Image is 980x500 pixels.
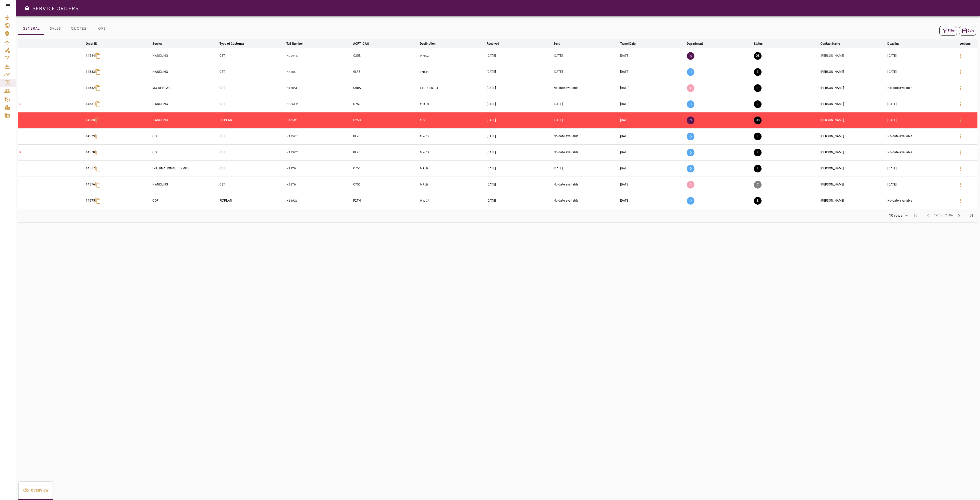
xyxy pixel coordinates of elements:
span: Contact Name [820,41,847,47]
td: [DATE] [553,64,619,80]
td: [DATE] [486,193,553,209]
p: N115CT [286,134,351,138]
span: Last Page [965,210,977,222]
p: N18MM [286,118,351,122]
td: HANDLING [151,177,218,193]
div: Destination [420,41,436,47]
p: R [19,150,84,155]
td: [DATE] [553,96,619,112]
p: N999YC [286,54,351,58]
span: Order ID [86,41,104,47]
p: N886EP [286,102,351,106]
td: [DATE] [886,48,953,64]
td: [DATE] [886,64,953,80]
td: [DATE] [486,48,553,64]
td: [DATE] [619,64,686,80]
span: Received [487,41,506,47]
td: HANDLING [151,48,218,64]
td: [PERSON_NAME] [819,160,886,177]
button: Details [954,146,967,159]
p: N1492J [286,199,351,203]
td: [DATE] [486,160,553,177]
td: [DATE] [486,144,553,160]
p: 14575 [86,199,95,203]
div: ACFT ICAO [353,41,369,47]
button: Details [954,50,967,62]
button: EXECUTION [754,165,762,172]
span: Sent [554,41,567,47]
td: [DATE] [886,160,953,177]
td: [PERSON_NAME] [819,64,886,80]
p: 14577 [86,166,95,171]
p: TNCM [420,70,485,74]
td: HANDLING [151,64,218,80]
td: [DATE] [619,128,686,144]
span: Next Page [953,210,965,222]
p: N650C [286,70,351,74]
td: BE20 [352,144,419,160]
button: EXECUTION [754,149,762,156]
td: C25C [352,112,419,128]
td: CST [218,96,285,112]
td: BE20 [352,128,419,144]
p: N92TH [286,166,351,171]
span: Department [687,41,709,47]
button: EXECUTION [754,197,762,205]
td: C25B [352,48,419,64]
td: [DATE] [619,160,686,177]
td: [DATE] [619,177,686,193]
div: 10 rows [888,213,903,218]
div: Order ID [86,41,97,47]
td: [DATE] [486,80,553,96]
td: CST [218,48,285,64]
span: 1-10 of 2796 [934,213,953,218]
button: Details [954,66,967,78]
button: Overview [18,481,53,500]
button: EXECUTION [754,68,762,76]
td: COF [151,128,218,144]
button: Details [954,162,967,175]
span: First Page [910,210,922,222]
p: 14578 [86,150,95,155]
td: [PERSON_NAME] [819,128,886,144]
td: C68A [352,80,419,96]
td: No date available [553,128,619,144]
td: HANDLING [151,96,218,112]
td: [PERSON_NAME] [819,144,886,160]
span: Deadline [887,41,906,47]
div: Sent [554,41,560,47]
button: FINAL PREPARATION [754,84,762,92]
div: Type of Customer [219,41,244,47]
p: N1705C [286,86,351,90]
td: [DATE] [486,112,553,128]
p: 14579 [86,134,95,138]
td: [PERSON_NAME] [819,177,886,193]
span: Destination [420,41,442,47]
span: Service [152,41,169,47]
td: MX AIRSPACE [151,80,218,96]
span: ACFT ICAO [353,41,376,47]
p: 14582 [86,86,95,90]
td: [DATE] [553,48,619,64]
td: No date available [553,193,619,209]
div: Status [754,41,763,47]
td: No date available [886,128,953,144]
td: [DATE] [886,177,953,193]
td: CST [218,144,285,160]
p: KLRD, MGGT [420,86,485,90]
div: basic tabs example [18,481,53,500]
td: [DATE] [486,177,553,193]
span: Type of Customer [219,41,251,47]
p: A [687,84,694,92]
span: Status [754,41,769,47]
div: Service [152,41,162,47]
button: Details [954,195,967,207]
div: basic tabs example [18,22,113,35]
td: CST [218,64,285,80]
h6: SERVICE ORDERS [32,4,78,12]
button: CANCELED [754,181,762,189]
td: [DATE] [553,112,619,128]
td: [DATE] [553,160,619,177]
button: EXECUTION [754,100,762,108]
p: MMTO [420,102,485,106]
